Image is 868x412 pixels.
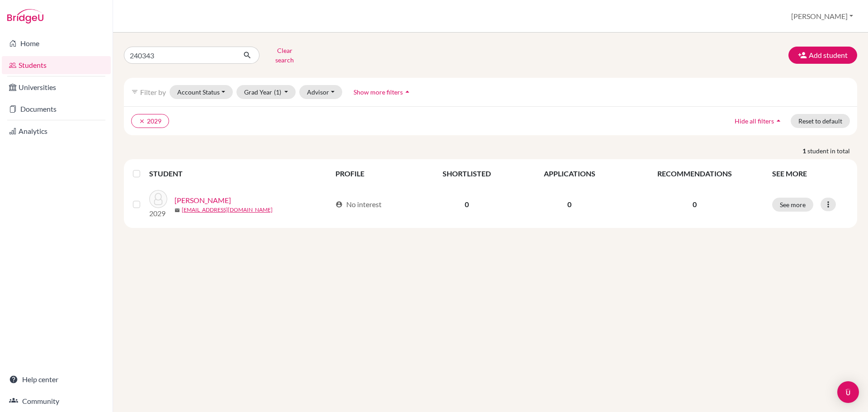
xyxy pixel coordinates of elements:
a: Documents [2,100,111,118]
a: [PERSON_NAME] [175,195,231,206]
td: 0 [417,185,517,224]
button: Add student [788,47,857,64]
i: filter_list [131,88,138,95]
i: arrow_drop_up [774,116,783,125]
a: Help center [2,370,111,388]
span: Hide all filters [735,117,774,125]
th: SEE MORE [767,163,854,185]
a: Analytics [2,122,111,140]
a: [EMAIL_ADDRESS][DOMAIN_NAME] [182,206,273,214]
button: Hide all filtersarrow_drop_up [727,114,791,128]
button: Show more filtersarrow_drop_up [346,85,420,99]
input: Find student by name... [124,47,236,64]
a: Students [2,56,111,74]
span: account_circle [335,201,343,208]
button: clear2029 [131,114,169,128]
span: mail [175,208,180,213]
button: See more [772,198,813,212]
img: Bridge-U [7,9,43,24]
button: [PERSON_NAME] [787,8,857,25]
i: clear [139,118,145,124]
span: Show more filters [354,88,403,96]
button: Reset to default [791,114,850,128]
span: (1) [274,88,281,96]
a: Community [2,392,111,410]
th: RECOMMENDATIONS [623,163,767,185]
i: arrow_drop_up [403,87,412,96]
th: SHORTLISTED [417,163,517,185]
button: Grad Year(1) [236,85,296,99]
img: Jia, Justin [149,190,167,208]
td: 0 [517,185,622,224]
button: Advisor [299,85,342,99]
a: Universities [2,78,111,96]
a: Home [2,34,111,52]
button: Clear search [259,43,310,67]
span: Filter by [140,88,166,96]
th: APPLICATIONS [517,163,622,185]
p: 2029 [149,208,167,219]
span: student in total [807,146,857,156]
button: Account Status [170,85,233,99]
strong: 1 [802,146,807,156]
th: PROFILE [330,163,417,185]
div: No interest [335,199,382,210]
div: Open Intercom Messenger [837,381,859,403]
p: 0 [628,199,761,210]
th: STUDENT [149,163,330,185]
